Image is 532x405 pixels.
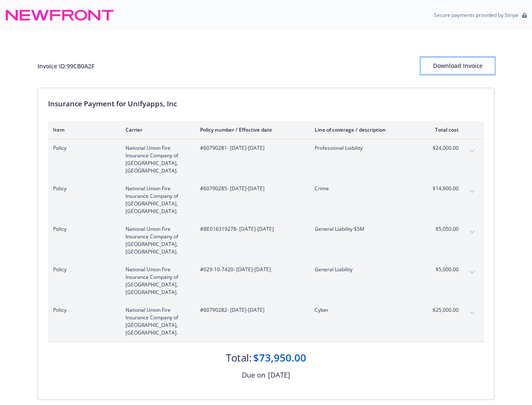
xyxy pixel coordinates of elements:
span: $14,900.00 [427,185,459,192]
div: PolicyNational Union Fire Insurance Company of [GEOGRAPHIC_DATA], [GEOGRAPHIC_DATA].#60790281- [D... [48,139,484,180]
div: PolicyNational Union Fire Insurance Company of [GEOGRAPHIC_DATA], [GEOGRAPHIC_DATA].#029-10-7420-... [48,261,484,301]
span: Crime [315,185,414,192]
button: expand content [465,225,479,239]
span: General Liability [315,266,414,273]
span: National Union Fire Insurance Company of [GEOGRAPHIC_DATA], [GEOGRAPHIC_DATA]. [126,185,187,215]
button: expand content [465,306,479,320]
div: Policy number / Effective date [200,126,301,133]
span: #BE016319278 - [DATE]-[DATE] [200,225,301,233]
div: Total cost [427,126,459,133]
span: National Union Fire Insurance Company of [GEOGRAPHIC_DATA], [GEOGRAPHIC_DATA]. [126,144,187,175]
div: Insurance Payment for Unifyapps, Inc [48,98,484,109]
div: Total: [226,351,251,365]
span: #60790285 - [DATE]-[DATE] [200,185,301,192]
button: expand content [465,266,479,279]
div: Item [53,126,112,133]
div: $73,950.00 [253,351,306,365]
div: PolicyNational Union Fire Insurance Company of [GEOGRAPHIC_DATA], [GEOGRAPHIC_DATA].#BE016319278-... [48,220,484,261]
span: National Union Fire Insurance Company of [GEOGRAPHIC_DATA], [GEOGRAPHIC_DATA]. [126,306,187,337]
div: PolicyNational Union Fire Insurance Company of [GEOGRAPHIC_DATA], [GEOGRAPHIC_DATA].#60790285- [D... [48,180,484,220]
div: Invoice ID: 99CB0A2F [37,62,94,70]
div: Due on [242,370,265,381]
span: National Union Fire Insurance Company of [GEOGRAPHIC_DATA], [GEOGRAPHIC_DATA]. [126,266,187,296]
span: Cyber [315,306,414,314]
span: #60790282 - [DATE]-[DATE] [200,306,301,314]
span: National Union Fire Insurance Company of [GEOGRAPHIC_DATA], [GEOGRAPHIC_DATA]. [126,225,187,256]
span: General Liability $5M [315,225,414,233]
span: $5,050.00 [427,225,459,233]
div: [DATE] [268,370,290,381]
div: PolicyNational Union Fire Insurance Company of [GEOGRAPHIC_DATA], [GEOGRAPHIC_DATA].#60790282- [D... [48,301,484,342]
span: $5,000.00 [427,266,459,273]
span: #029-10-7420 - [DATE]-[DATE] [200,266,301,273]
div: Line of coverage / description [315,126,414,133]
span: Policy [53,266,112,273]
span: Policy [53,225,112,233]
button: expand content [465,144,479,158]
span: #60790281 - [DATE]-[DATE] [200,144,301,152]
button: Download Invoice [421,57,495,74]
span: Policy [53,144,112,152]
span: Policy [53,185,112,192]
span: Professional Liability [315,144,414,152]
button: expand content [465,185,479,198]
span: $25,000.00 [427,306,459,314]
span: Policy [53,306,112,314]
div: Download Invoice [421,58,495,74]
span: $24,000.00 [427,144,459,152]
p: Secure payments provided by Stripe [434,11,519,19]
div: Carrier [126,126,187,133]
